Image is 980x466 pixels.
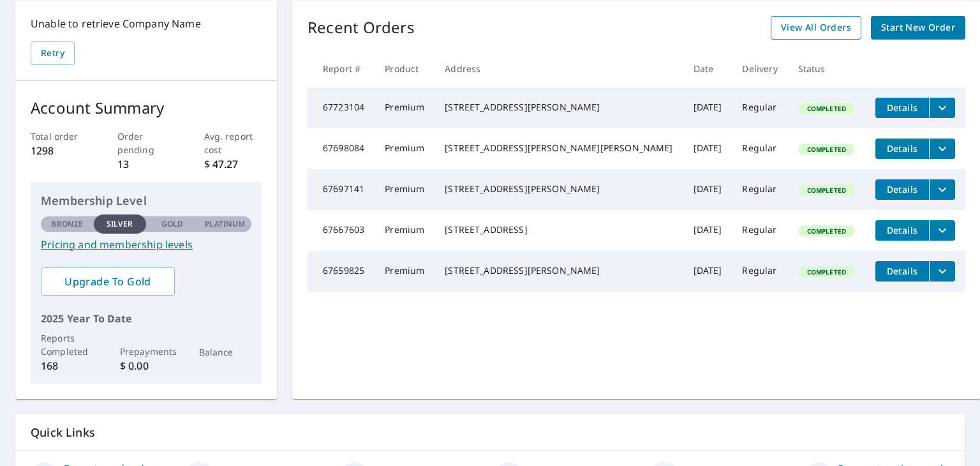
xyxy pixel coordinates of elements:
p: 168 [41,358,94,373]
p: Account Summary [31,96,262,119]
td: [DATE] [683,169,732,210]
a: View All Orders [771,16,861,40]
button: detailsBtn-67723104 [875,98,929,118]
p: Unable to retrieve Company Name [31,16,262,31]
p: 13 [117,156,175,172]
th: Date [683,50,732,87]
td: 67697141 [308,169,375,210]
p: Reports Completed [41,331,94,358]
th: Delivery [732,50,787,87]
a: Start New Order [871,16,965,40]
button: filesDropdownBtn-67697141 [929,179,955,200]
th: Status [788,50,865,87]
span: Details [883,183,921,195]
span: Details [883,224,921,236]
p: Balance [199,345,252,359]
td: [DATE] [683,210,732,251]
span: Start New Order [881,20,955,36]
span: Completed [799,186,854,195]
p: Quick Links [31,425,949,440]
td: Premium [375,87,434,128]
th: Address [434,50,683,87]
p: Total order [31,130,89,143]
button: detailsBtn-67697141 [875,179,929,200]
button: filesDropdownBtn-67659825 [929,261,955,282]
button: filesDropdownBtn-67667603 [929,220,955,241]
td: [DATE] [683,251,732,292]
td: [DATE] [683,128,732,169]
button: detailsBtn-67659825 [875,261,929,282]
p: Order pending [117,130,175,156]
span: View All Orders [781,20,851,36]
p: Avg. report cost [204,130,262,156]
span: Completed [799,145,854,154]
th: Report # [308,50,375,87]
button: filesDropdownBtn-67698084 [929,139,955,159]
span: Details [883,101,921,114]
td: Premium [375,128,434,169]
span: Retry [41,45,64,61]
span: Completed [799,104,854,113]
div: [STREET_ADDRESS][PERSON_NAME] [445,183,672,195]
p: Platinum [205,218,245,230]
p: $ 47.27 [204,156,262,172]
td: Regular [732,169,787,210]
p: 2025 Year To Date [41,311,251,326]
span: Completed [799,267,854,276]
button: Retry [31,41,75,65]
td: Regular [732,210,787,251]
td: 67723104 [308,87,375,128]
div: [STREET_ADDRESS][PERSON_NAME] [445,264,672,277]
div: [STREET_ADDRESS] [445,223,672,236]
p: Gold [161,218,183,230]
span: Details [883,142,921,154]
td: Regular [732,87,787,128]
td: 67698084 [308,128,375,169]
td: 67667603 [308,210,375,251]
td: 67659825 [308,251,375,292]
td: Premium [375,210,434,251]
th: Product [375,50,434,87]
p: Silver [107,218,133,230]
div: [STREET_ADDRESS][PERSON_NAME] [445,101,672,114]
td: Premium [375,169,434,210]
button: filesDropdownBtn-67723104 [929,98,955,118]
td: [DATE] [683,87,732,128]
span: Upgrade To Gold [51,274,165,289]
p: Recent Orders [308,16,415,40]
span: Completed [799,227,854,236]
button: detailsBtn-67698084 [875,139,929,159]
button: detailsBtn-67667603 [875,220,929,241]
span: Details [883,265,921,277]
p: Prepayments [120,345,173,358]
p: Bronze [51,218,83,230]
p: 1298 [31,143,89,158]
div: [STREET_ADDRESS][PERSON_NAME][PERSON_NAME] [445,142,672,154]
a: Pricing and membership levels [41,237,251,252]
p: Membership Level [41,192,251,209]
td: Regular [732,251,787,292]
td: Premium [375,251,434,292]
a: Upgrade To Gold [41,267,175,296]
p: $ 0.00 [120,358,173,373]
td: Regular [732,128,787,169]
